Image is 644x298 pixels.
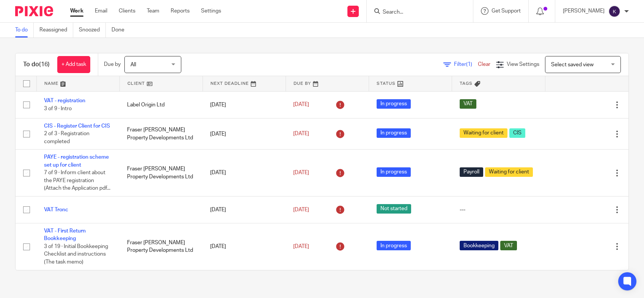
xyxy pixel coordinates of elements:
[460,128,507,138] span: Waiting for client
[44,170,110,191] span: 7 of 9 · Inform client about the PAYE registration (Attach the Application pdf...
[119,150,203,196] td: Fraser [PERSON_NAME] Property Developments Ltd
[293,207,309,212] span: [DATE]
[57,56,90,73] a: + Add task
[563,7,605,15] p: [PERSON_NAME]
[171,7,190,15] a: Reports
[377,204,411,214] span: Not started
[454,62,478,67] span: Filter
[293,244,309,249] span: [DATE]
[119,91,203,118] td: Label Origin Ltd
[460,167,483,177] span: Payroll
[203,150,286,196] td: [DATE]
[44,244,108,265] span: 3 of 19 · Initial Bookkeeping Checklist and instructions (The task memo)
[39,61,50,67] span: (16)
[293,131,309,136] span: [DATE]
[551,62,594,67] span: Select saved view
[460,241,498,250] span: Bookkeeping
[119,223,203,270] td: Fraser [PERSON_NAME] Property Developments Ltd
[119,7,135,15] a: Clients
[377,99,411,109] span: In progress
[44,154,109,167] a: PAYE - registration scheme set up for client
[44,131,90,145] span: 2 of 3 · Registration completed
[485,167,533,177] span: Waiting for client
[104,61,121,68] p: Due by
[201,7,221,15] a: Settings
[509,128,525,138] span: CIS
[147,7,159,15] a: Team
[382,9,450,16] input: Search
[112,23,130,37] a: Done
[460,206,538,214] div: ---
[44,98,85,103] a: VAT - registration
[377,241,411,250] span: In progress
[70,7,83,15] a: Work
[44,123,110,129] a: CIS - Register Client for CIS
[466,62,472,67] span: (1)
[293,170,309,175] span: [DATE]
[119,118,203,149] td: Fraser [PERSON_NAME] Property Developments Ltd
[492,8,521,14] span: Get Support
[130,62,136,67] span: All
[203,118,286,149] td: [DATE]
[507,62,539,67] span: View Settings
[79,23,106,37] a: Snoozed
[377,167,411,177] span: In progress
[39,23,73,37] a: Reassigned
[15,23,34,37] a: To do
[203,91,286,118] td: [DATE]
[15,6,53,16] img: Pixie
[203,223,286,270] td: [DATE]
[460,99,476,109] span: VAT
[377,128,411,138] span: In progress
[500,241,517,250] span: VAT
[460,81,473,86] span: Tags
[44,106,72,111] span: 3 of 9 · Intro
[203,196,286,223] td: [DATE]
[608,5,620,17] img: svg%3E
[23,61,50,69] h1: To do
[44,228,86,241] a: VAT - First Return Bookkeeping
[44,207,68,212] a: VAT Tronc
[293,102,309,108] span: [DATE]
[478,62,490,67] a: Clear
[95,7,107,15] a: Email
